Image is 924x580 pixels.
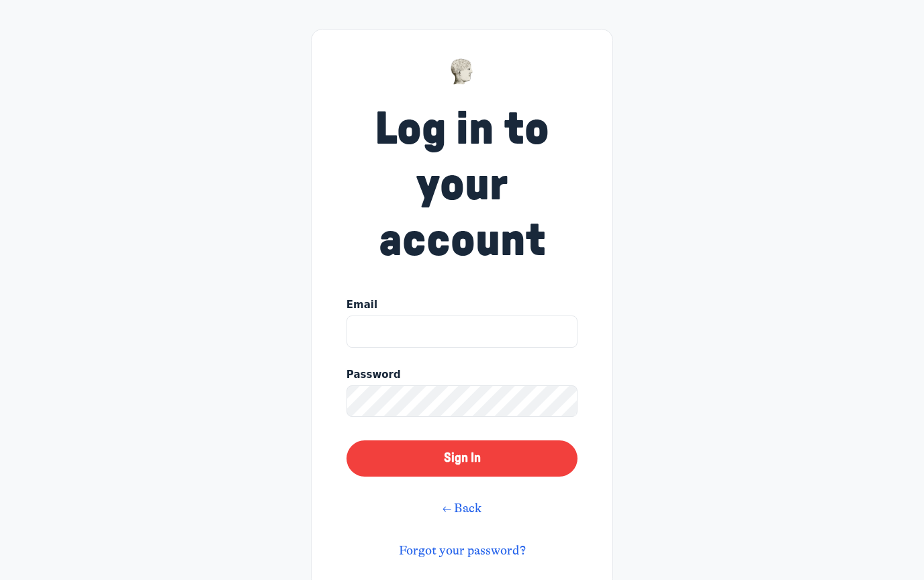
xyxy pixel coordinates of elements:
[346,440,577,477] button: Sign In
[450,58,475,85] img: Museums as Progress
[346,367,401,383] span: Password
[346,297,377,313] span: Email
[346,102,577,269] h1: Log in to your account
[443,501,481,516] a: ← Back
